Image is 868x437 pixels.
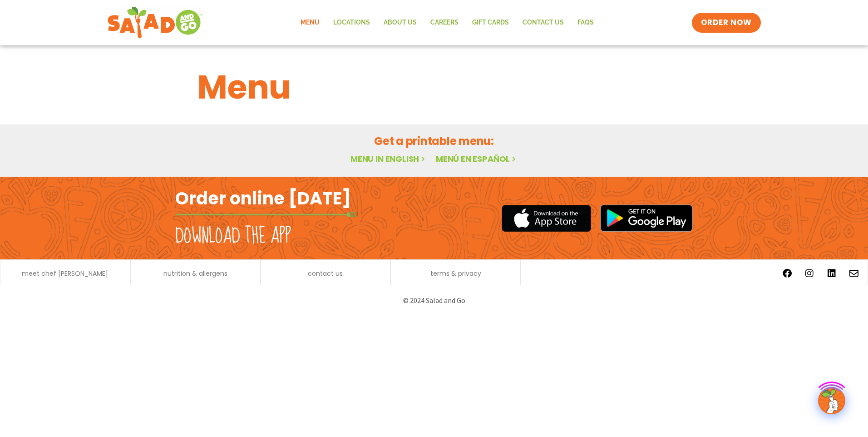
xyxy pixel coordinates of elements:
[430,270,481,277] a: terms & privacy
[197,63,671,112] h1: Menu
[701,17,752,28] span: ORDER NOW
[350,153,427,164] a: Menu in English
[107,5,203,41] img: new-SAG-logo-768×292
[175,212,357,217] img: fork
[692,13,761,33] a: ORDER NOW
[308,270,343,277] a: contact us
[163,270,227,277] a: nutrition & allergens
[175,187,351,209] h2: Order online [DATE]
[571,12,601,33] a: FAQs
[180,294,688,307] p: © 2024 Salad and Go
[600,204,693,232] img: google_play
[424,12,465,33] a: Careers
[377,12,424,33] a: About Us
[326,12,377,33] a: Locations
[502,204,591,233] img: appstore
[294,12,601,33] nav: Menu
[22,270,108,277] a: meet chef [PERSON_NAME]
[294,12,326,33] a: Menu
[436,153,518,164] a: Menú en español
[465,12,516,33] a: GIFT CARDS
[175,223,291,249] h2: Download the app
[516,12,571,33] a: Contact Us
[197,133,671,149] h2: Get a printable menu:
